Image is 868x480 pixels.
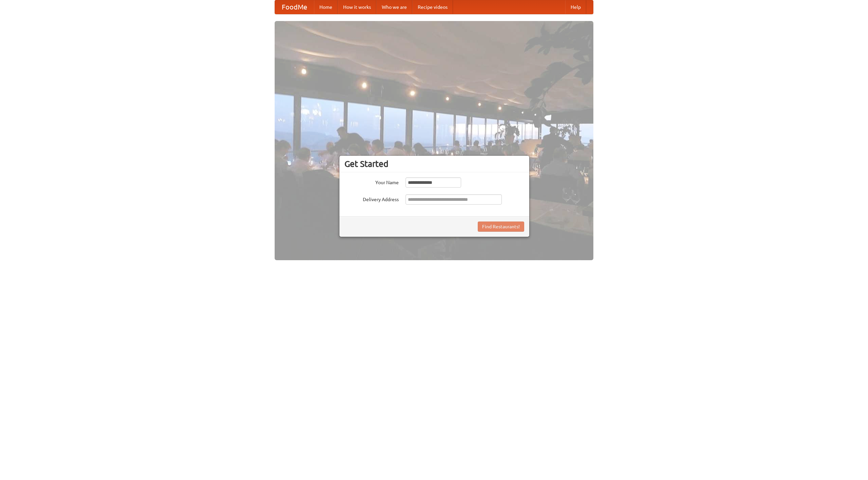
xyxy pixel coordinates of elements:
label: Your Name [344,177,399,186]
label: Delivery Address [344,194,399,203]
a: Who we are [376,0,412,14]
a: How it works [338,0,376,14]
a: Help [565,0,586,14]
h3: Get Started [344,159,524,169]
button: Find Restaurants! [478,222,524,232]
a: Home [314,0,338,14]
a: Recipe videos [412,0,453,14]
a: FoodMe [275,0,314,14]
